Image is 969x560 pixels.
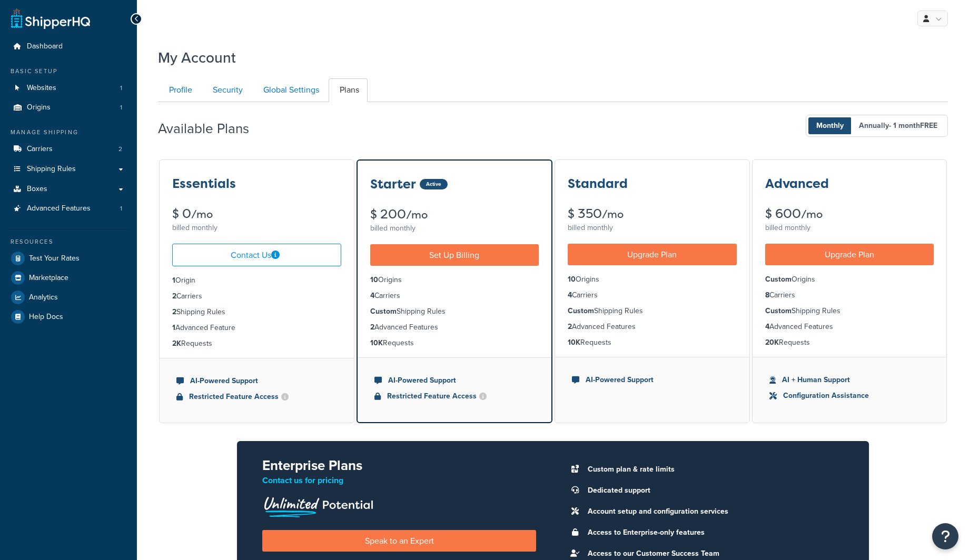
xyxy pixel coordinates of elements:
span: 2 [118,145,122,154]
a: Shipping Rules [8,159,129,179]
strong: 4 [370,290,374,301]
strong: Custom [370,306,397,317]
li: Restricted Feature Access [374,391,535,402]
span: Dashboard [27,42,63,51]
li: Configuration Assistance [769,390,930,402]
div: $ 0 [172,207,341,221]
a: Upgrade Plan [765,244,934,265]
span: 1 [120,204,122,213]
a: Boxes [8,179,129,199]
a: Analytics [8,288,129,307]
span: 1 [120,103,122,112]
small: /mo [602,207,624,222]
li: Carriers [370,290,539,302]
li: AI + Human Support [769,374,930,386]
strong: 2 [172,306,176,317]
li: Account setup and configuration services [582,504,844,519]
h1: My Account [158,47,236,68]
span: 1 [120,84,122,93]
li: Shipping Rules [765,305,934,317]
span: Annually [851,117,945,134]
h3: Starter [370,177,416,191]
li: Requests [765,337,934,348]
a: Advanced Features 1 [8,199,129,218]
a: Test Your Rates [8,249,129,268]
strong: 2 [568,321,572,332]
div: Active [420,179,448,189]
li: Origins [8,98,129,117]
a: Upgrade Plan [568,244,737,265]
span: Websites [27,84,56,93]
button: Open Resource Center [932,523,958,549]
a: Help Docs [8,307,129,326]
strong: 2 [370,322,374,333]
small: /mo [801,207,823,222]
span: Origins [27,103,51,112]
a: Profile [158,78,201,102]
h3: Advanced [765,177,829,191]
strong: Custom [765,305,792,316]
strong: 8 [765,289,769,301]
small: /mo [406,207,428,222]
h2: Enterprise Plans [262,458,536,473]
a: Plans [329,78,368,102]
li: Advanced Feature [172,322,341,334]
li: Access to Enterprise-only features [582,525,844,540]
div: $ 200 [370,208,539,221]
a: Contact Us [172,244,341,266]
div: Resources [8,237,129,246]
strong: 20K [765,337,779,348]
div: billed monthly [568,221,737,235]
span: Marketplace [29,274,68,283]
a: Speak to an Expert [262,530,536,552]
li: Requests [370,337,539,349]
strong: 10 [568,274,576,285]
li: Carriers [8,139,129,159]
li: Advanced Features [568,321,737,333]
h3: Standard [568,177,628,191]
li: Requests [172,338,341,349]
span: Boxes [27,185,47,194]
p: Contact us for pricing [262,473,536,488]
li: AI-Powered Support [374,375,535,386]
a: Carriers 2 [8,139,129,159]
li: Origins [765,274,934,285]
a: Marketplace [8,268,129,287]
div: $ 350 [568,207,737,221]
li: Websites [8,78,129,98]
div: billed monthly [172,221,341,235]
span: Help Docs [29,313,63,322]
a: Origins 1 [8,98,129,117]
strong: 1 [172,322,175,333]
li: Origins [370,274,539,286]
button: Monthly Annually- 1 monthFREE [806,115,948,137]
li: Origins [568,274,737,285]
span: - 1 month [889,120,937,131]
a: Global Settings [252,78,328,102]
div: Manage Shipping [8,128,129,137]
strong: Custom [765,274,792,285]
span: Carriers [27,145,53,154]
span: Monthly [808,117,852,134]
h2: Available Plans [158,121,265,136]
li: Dashboard [8,37,129,56]
li: Advanced Features [8,199,129,218]
strong: 2K [172,338,181,349]
li: AI-Powered Support [572,374,733,386]
strong: 10 [370,274,378,285]
li: Dedicated support [582,483,844,498]
a: Websites 1 [8,78,129,98]
strong: Custom [568,305,594,316]
b: FREE [920,120,937,131]
strong: 4 [568,289,572,301]
span: Analytics [29,293,58,302]
li: Custom plan & rate limits [582,462,844,477]
a: ShipperHQ Home [11,8,90,29]
li: Origin [172,275,341,286]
